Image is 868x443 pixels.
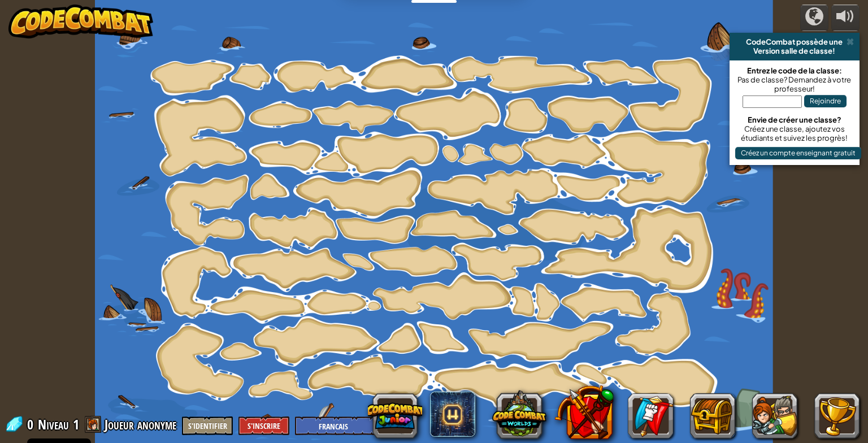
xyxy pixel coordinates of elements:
div: Pas de classe? Demandez à votre professeur! [735,75,854,93]
div: Envie de créer une classe? [735,115,854,124]
button: Créez un compte enseignant gratuit [735,147,861,159]
span: 1 [73,415,79,433]
img: CodeCombat - Learn how to code by playing a game [8,5,153,38]
button: S'identifier [182,416,233,435]
button: S'inscrire [238,416,289,435]
button: Ajuster le volume [831,5,860,31]
span: 0 [27,415,37,433]
span: Niveau [38,415,69,434]
button: Rejoindre [804,95,847,107]
div: Entrez le code de la classe: [735,66,854,75]
div: Créez une classe, ajoutez vos étudiants et suivez les progrès! [735,124,854,142]
div: Version salle de classe! [734,46,855,55]
button: Campagnes [800,5,828,31]
div: CodeCombat possède une [734,37,855,46]
span: Joueur anonyme [105,415,176,433]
